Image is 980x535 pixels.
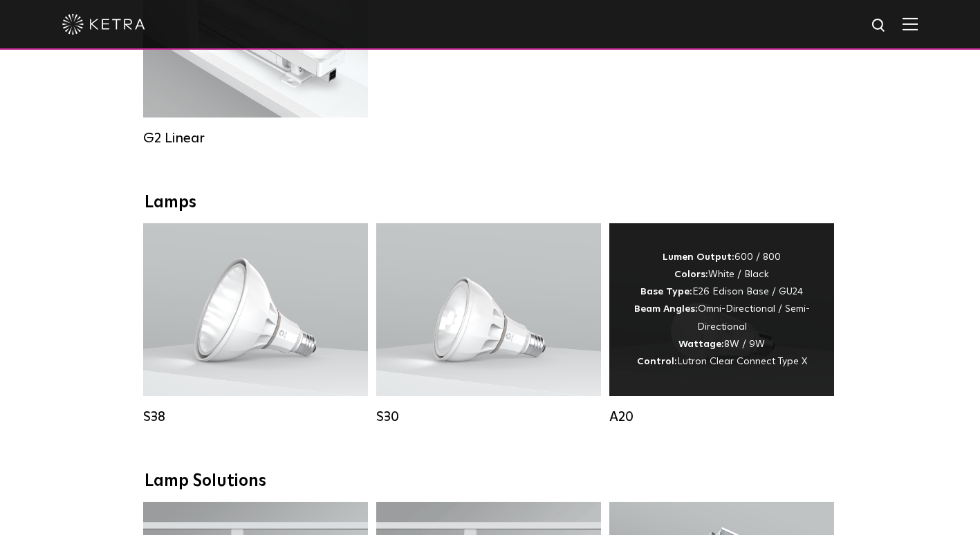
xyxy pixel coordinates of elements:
img: Hamburger%20Nav.svg [903,17,918,30]
a: S38 Lumen Output:1100Colors:White / BlackBase Type:E26 Edison Base / GU24Beam Angles:10° / 25° / ... [143,223,368,425]
img: search icon [871,17,888,35]
strong: Beam Angles: [634,304,698,314]
div: 600 / 800 White / Black E26 Edison Base / GU24 Omni-Directional / Semi-Directional 8W / 9W [630,249,813,370]
div: Lamp Solutions [145,471,836,491]
strong: Control: [637,357,677,366]
strong: Colors: [674,270,708,279]
div: S38 [143,409,368,425]
a: S30 Lumen Output:1100Colors:White / BlackBase Type:E26 Edison Base / GU24Beam Angles:15° / 25° / ... [376,223,601,425]
strong: Lumen Output: [663,252,734,262]
div: S30 [376,409,601,425]
strong: Base Type: [640,287,692,297]
span: Lutron Clear Connect Type X [677,357,807,366]
a: A20 Lumen Output:600 / 800Colors:White / BlackBase Type:E26 Edison Base / GU24Beam Angles:Omni-Di... [609,223,834,425]
img: ketra-logo-2019-white [62,14,145,35]
div: A20 [609,409,834,425]
strong: Wattage: [678,339,724,349]
div: G2 Linear [143,130,368,147]
div: Lamps [145,193,836,213]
